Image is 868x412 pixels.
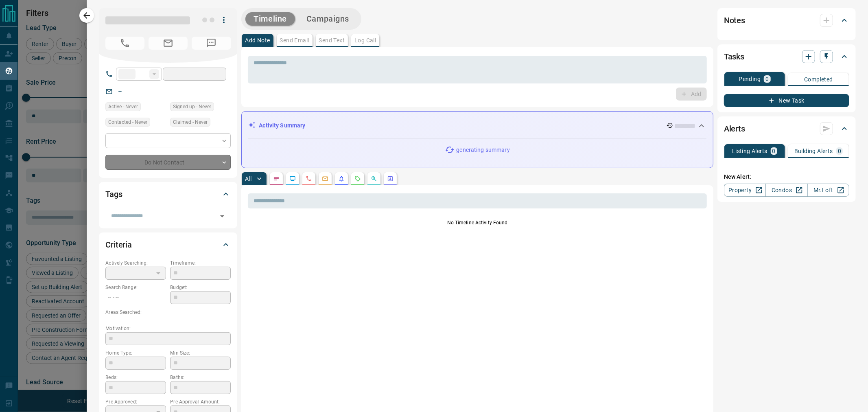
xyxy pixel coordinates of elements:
[724,11,849,30] div: Notes
[732,148,767,154] p: Listing Alerts
[306,175,312,182] svg: Calls
[216,210,228,222] button: Open
[149,37,188,50] span: No Email
[739,76,761,82] p: Pending
[289,175,296,182] svg: Lead Browsing Activity
[794,148,833,154] p: Building Alerts
[724,173,849,181] p: New Alert:
[354,175,361,182] svg: Requests
[170,374,231,381] p: Baths:
[105,259,166,267] p: Actively Searching:
[105,155,231,170] div: Do Not Contact
[772,148,776,154] p: 0
[724,47,849,66] div: Tasks
[170,284,231,291] p: Budget:
[724,94,849,107] button: New Task
[765,184,807,197] a: Condos
[108,103,138,111] span: Active - Never
[105,291,166,305] p: -- - --
[170,259,231,267] p: Timeframe:
[371,175,377,182] svg: Opportunities
[105,398,166,405] p: Pre-Approved:
[108,118,147,126] span: Contacted - Never
[338,175,345,182] svg: Listing Alerts
[387,175,394,182] svg: Agent Actions
[170,398,231,405] p: Pre-Approval Amount:
[322,175,328,182] svg: Emails
[245,12,295,26] button: Timeline
[173,103,211,111] span: Signed up - Never
[170,349,231,357] p: Min Size:
[105,284,166,291] p: Search Range:
[105,349,166,357] p: Home Type:
[248,118,706,133] div: Activity Summary
[105,325,231,332] p: Motivation:
[259,121,305,130] p: Activity Summary
[273,175,280,182] svg: Notes
[105,235,231,254] div: Criteria
[838,148,841,154] p: 0
[105,184,231,204] div: Tags
[724,184,766,197] a: Property
[105,188,122,201] h2: Tags
[245,37,270,43] p: Add Note
[105,37,144,50] span: No Number
[105,309,231,316] p: Areas Searched:
[192,37,231,50] span: No Number
[724,50,744,63] h2: Tasks
[804,77,833,82] p: Completed
[245,176,251,182] p: All
[173,118,208,126] span: Claimed - Never
[456,146,509,154] p: generating summary
[105,374,166,381] p: Beds:
[807,184,849,197] a: Mr.Loft
[298,12,357,26] button: Campaigns
[724,122,745,135] h2: Alerts
[724,14,745,27] h2: Notes
[765,76,769,82] p: 0
[248,219,707,226] p: No Timeline Activity Found
[724,119,849,138] div: Alerts
[105,238,132,251] h2: Criteria
[118,88,122,94] a: --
